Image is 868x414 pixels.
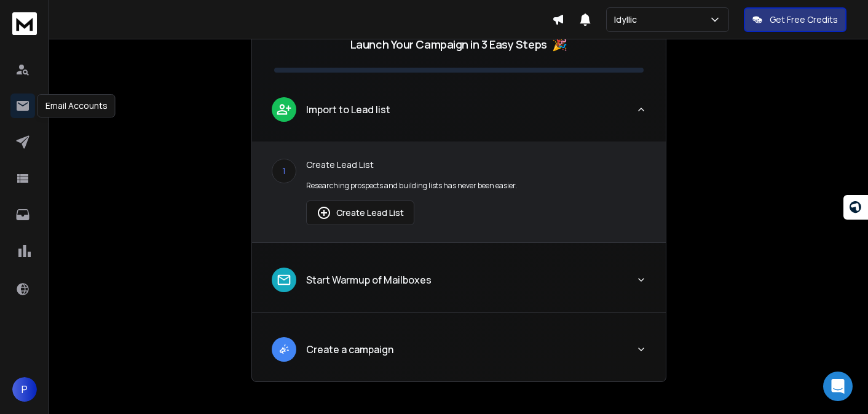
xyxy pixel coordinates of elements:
button: Create Lead List [306,201,414,225]
p: Launch Your Campaign in 3 Easy Steps [350,36,547,53]
p: Create Lead List [306,159,646,171]
button: Get Free Credits [744,7,846,32]
p: Researching prospects and building lists has never been easier. [306,181,646,191]
img: lead [276,341,292,357]
p: Get Free Credits [770,14,838,26]
button: leadImport to Lead list [252,87,666,141]
img: logo [12,12,37,35]
p: Idyllic [614,14,642,26]
p: Create a campaign [306,342,393,357]
button: P [12,377,37,402]
img: lead [317,205,331,220]
button: leadStart Warmup of Mailboxes [252,258,666,312]
div: 1 [272,159,296,183]
button: leadCreate a campaign [252,327,666,381]
div: Open Intercom Messenger [823,372,853,401]
p: Start Warmup of Mailboxes [306,273,432,287]
p: Import to Lead list [306,102,390,117]
img: lead [276,102,292,117]
div: leadImport to Lead list [252,141,666,242]
div: Email Accounts [37,94,116,117]
span: 🎉 [552,36,567,53]
img: lead [276,272,292,288]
